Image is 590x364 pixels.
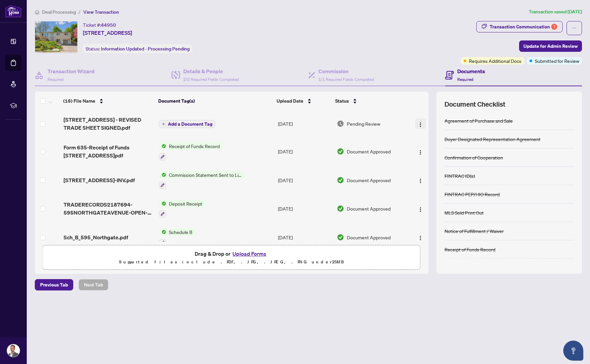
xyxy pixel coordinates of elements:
button: Logo [415,146,426,157]
img: Document Status [337,176,344,184]
img: Status Icon [159,171,166,178]
th: Document Tag(s) [156,92,274,110]
img: Document Status [337,234,344,241]
td: [DATE] [275,166,334,195]
span: Deal Processing [42,9,76,15]
button: Status IconDeposit Receipt [159,200,205,218]
span: Document Approved [347,205,391,212]
span: [STREET_ADDRESS] [83,29,132,37]
span: Information Updated - Processing Pending [101,46,190,52]
div: Status: [83,44,192,53]
span: plus [162,122,165,126]
img: IMG-X12157331_1.jpg [35,21,77,53]
span: TRADERECORDS2187694-595NORTHGATEAVENUE-OPEN-2025-07-14T140656142.PDF [64,201,154,217]
p: Supported files include .PDF, .JPG, .JPEG, .PNG under 25 MB [47,258,416,266]
button: Previous Tab [35,279,73,290]
td: [DATE] [275,223,334,252]
img: Status Icon [159,142,166,150]
button: Update for Admin Review [519,40,582,52]
div: Buyer Designated Representation Agreement [445,135,540,143]
button: Next Tab [79,279,108,290]
span: Drag & Drop or [195,249,268,258]
span: Document Checklist [445,100,505,109]
button: Status IconSchedule B [159,228,195,246]
span: (18) File Name [63,97,95,105]
img: Logo [418,178,423,184]
button: Logo [415,232,426,243]
span: home [35,10,39,14]
img: Logo [418,150,423,155]
th: Status [332,92,406,110]
span: Commission Statement Sent to Listing Brokerage [166,171,245,178]
span: [STREET_ADDRESS] - REVISED TRADE SHEET SIGNED.pdf [64,116,154,132]
div: Receipt of Funds Record [445,246,495,253]
span: 2/2 Required Fields Completed [183,77,239,82]
button: Add a Document Tag [159,120,215,128]
span: Receipt of Funds Record [166,142,222,150]
td: [DATE] [275,137,334,166]
span: Drag & Drop orUpload FormsSupported files include .PDF, .JPG, .JPEG, .PNG under25MB [43,245,420,270]
img: Document Status [337,148,344,155]
div: FINTRAC ID(s) [445,172,475,179]
button: Logo [415,175,426,186]
div: Ticket #: [83,21,116,29]
span: Deposit Receipt [166,200,205,207]
span: Schedule B [166,228,195,236]
div: Notice of Fulfillment / Waiver [445,227,504,235]
span: Previous Tab [40,279,68,290]
h4: Documents [457,67,485,75]
img: Logo [418,122,423,127]
div: Agreement of Purchase and Sale [445,117,513,124]
span: Status [335,97,349,105]
img: Logo [418,235,423,241]
h4: Transaction Wizard [47,67,95,75]
img: Status Icon [159,228,166,236]
span: Form 635-Receipt of Funds [STREET_ADDRESS]pdf [64,143,154,159]
span: Required [47,77,64,82]
div: MLS Sold Print Out [445,209,484,216]
td: [DATE] [275,110,334,137]
img: Status Icon [159,200,166,207]
button: Add a Document Tag [159,120,215,128]
article: Transaction saved [DATE] [529,8,582,16]
img: Document Status [337,205,344,212]
span: Required [457,77,473,82]
span: Document Approved [347,234,391,241]
img: Logo [418,207,423,212]
th: Upload Date [274,92,332,110]
button: Status IconCommission Statement Sent to Listing Brokerage [159,171,245,189]
button: Status IconReceipt of Funds Record [159,142,222,160]
div: 1 [551,24,557,30]
span: Add a Document Tag [168,122,212,126]
button: Transaction Communication1 [476,21,563,32]
span: Update for Admin Review [523,41,578,51]
span: [STREET_ADDRESS]-INV.pdf [64,176,135,184]
span: Sch_B_595_Northgate.pdf [64,233,128,241]
span: Document Approved [347,176,391,184]
div: Transaction Communication [490,21,557,32]
span: ellipsis [572,26,577,30]
img: Profile Icon [7,344,20,357]
span: Upload Date [277,97,303,105]
div: Confirmation of Cooperation [445,154,503,161]
th: (18) File Name [61,92,156,110]
td: [DATE] [275,195,334,223]
span: 1/1 Required Fields Completed [318,77,374,82]
span: Submitted for Review [535,57,579,65]
li: / [79,8,81,16]
img: Document Status [337,120,344,127]
span: View Transaction [83,9,119,15]
img: logo [5,5,21,17]
div: FINTRAC PEP/HIO Record [445,191,500,198]
span: Pending Review [347,120,380,127]
button: Open asap [563,341,583,361]
span: Requires Additional Docs [469,57,521,65]
h4: Commission [318,67,374,75]
span: 44950 [101,22,116,28]
span: Document Approved [347,148,391,155]
h4: Details & People [183,67,239,75]
button: Logo [415,203,426,214]
button: Logo [415,118,426,129]
button: Upload Forms [230,249,268,258]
